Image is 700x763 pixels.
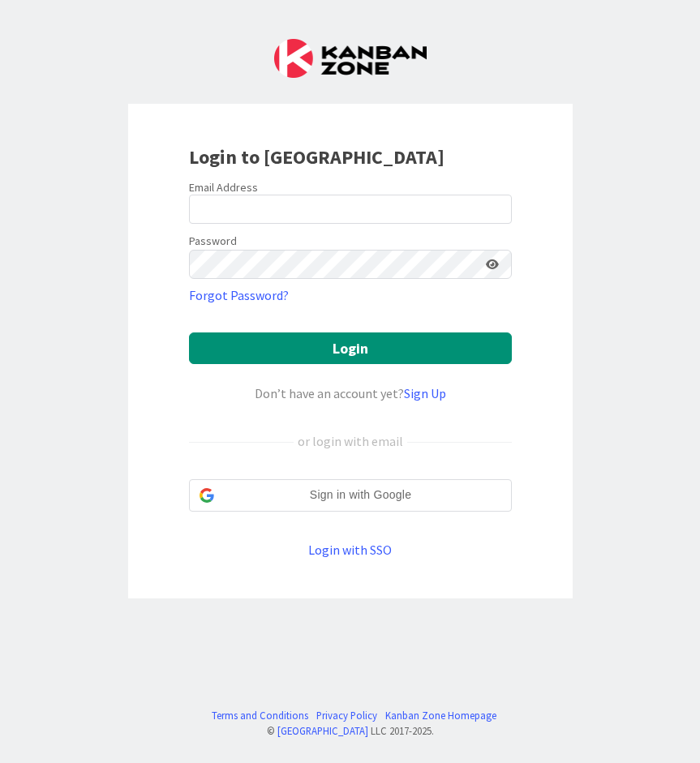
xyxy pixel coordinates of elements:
[204,723,496,739] div: © LLC 2017- 2025 .
[277,724,368,737] a: [GEOGRAPHIC_DATA]
[189,144,444,169] b: Login to [GEOGRAPHIC_DATA]
[221,487,501,504] span: Sign in with Google
[189,285,289,305] a: Forgot Password?
[189,180,258,195] label: Email Address
[316,708,377,723] a: Privacy Policy
[385,708,496,723] a: Kanban Zone Homepage
[189,479,512,512] div: Sign in with Google
[212,708,308,723] a: Terms and Conditions
[274,39,427,78] img: Kanban Zone
[189,384,512,403] div: Don’t have an account yet?
[294,431,407,451] div: or login with email
[308,542,392,558] a: Login with SSO
[189,233,237,250] label: Password
[404,385,446,401] a: Sign Up
[189,332,512,364] button: Login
